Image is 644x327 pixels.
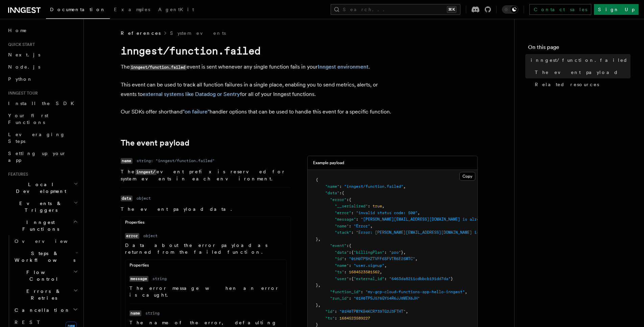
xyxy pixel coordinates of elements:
span: : [344,270,347,274]
span: , [403,184,406,189]
span: "01H0TPW7KB4KCR739TG2J3FTHT" [339,309,406,314]
span: Quick start [5,42,35,47]
span: : [351,230,354,235]
span: "user.signup" [354,263,384,268]
code: inngest/ [135,169,157,175]
p: The event prefix is reserved for system events in each environment. [121,168,291,182]
span: : [349,250,351,255]
h4: On this page [528,43,630,54]
span: Steps & Workflows [12,250,75,263]
span: : [335,316,337,321]
span: "pro" [389,250,401,255]
a: The event payload [532,66,630,78]
span: , [403,250,406,255]
span: "name" [335,263,349,268]
a: Overview [12,235,79,247]
span: : [384,276,387,281]
span: Leveraging Steps [8,132,65,144]
span: inngest/function.failed [531,57,628,64]
a: Leveraging Steps [5,128,79,147]
span: "__serialized" [335,204,368,208]
span: 1684523501562 [349,270,380,274]
a: Examples [110,2,154,18]
div: Properties [125,262,286,271]
span: Next.js [8,52,40,57]
span: "01H0TPSHZTVFF6SFVTR6E25MTC" [349,256,415,261]
span: "data" [325,191,339,195]
span: "stack" [335,230,351,235]
span: "function_id" [330,290,361,294]
span: : [339,184,342,189]
span: Features [5,172,28,177]
span: "data" [335,250,349,255]
span: "ts" [335,270,344,274]
a: "on failure" [183,108,210,115]
button: Copy [459,172,475,181]
a: Node.js [5,61,79,73]
span: : [351,210,354,215]
a: Next.js [5,49,79,61]
span: { [349,197,351,202]
span: Examples [114,7,150,12]
code: inngest/function.failed [130,65,187,70]
span: , [384,263,387,268]
button: Inngest Functions [5,216,79,235]
code: data [121,196,133,201]
span: AgentKit [158,7,194,12]
span: } [316,322,318,327]
a: System events [170,30,226,36]
button: Cancellation [12,304,79,316]
span: "external_id" [354,276,384,281]
span: : [349,296,351,301]
code: name [129,310,141,316]
span: { [349,243,351,248]
span: , [415,256,418,261]
span: { [351,276,354,281]
h3: Example payload [313,160,344,166]
span: "error" [330,197,347,202]
dd: string: "inngest/function.failed" [137,158,215,163]
dd: string [145,310,160,316]
span: } [401,250,403,255]
button: Steps & Workflows [12,247,79,266]
button: Local Development [5,178,79,197]
a: external systems like Datadog or Sentry [143,91,240,97]
button: Search...⌘K [331,4,460,15]
span: , [406,309,408,314]
span: "name" [335,224,349,228]
p: The event payload data. [121,206,291,212]
code: name [121,158,133,164]
span: , [380,270,382,274]
button: Events & Triggers [5,197,79,216]
span: , [418,210,420,215]
a: Inngest environment [318,64,368,70]
span: "invalid status code: 500" [356,210,418,215]
span: { [342,191,344,195]
span: Setting up your app [8,151,66,163]
span: : [384,250,387,255]
a: Setting up your app [5,147,79,166]
span: { [351,250,354,255]
span: : [335,309,337,314]
span: : [344,256,347,261]
span: Events & Triggers [5,200,74,213]
span: : [339,191,342,195]
span: , [465,290,467,294]
span: : [347,243,349,248]
a: Your first Functions [5,109,79,128]
code: error [125,233,139,239]
dd: string [152,276,167,281]
span: } [316,303,318,307]
span: "01H0TPSJ576QY54R6JJ8MEX6JH" [354,296,420,301]
code: message [129,276,148,282]
p: Our SDKs offer shorthand handler options that can be used to handle this event for a specific fun... [121,107,391,117]
button: Errors & Retries [12,285,79,304]
span: , [370,224,373,228]
a: Python [5,73,79,85]
span: : [361,290,363,294]
span: Flow Control [12,269,73,282]
a: Documentation [46,2,110,19]
span: : [349,263,351,268]
span: "message" [335,217,356,222]
span: : [349,276,351,281]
